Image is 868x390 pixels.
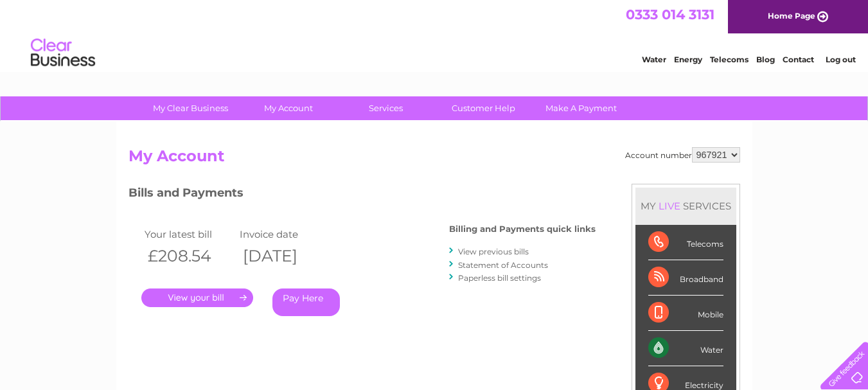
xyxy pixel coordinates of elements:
div: Clear Business is a trading name of Verastar Limited (registered in [GEOGRAPHIC_DATA] No. 3667643... [131,7,738,62]
div: Mobile [648,296,723,331]
a: Log out [826,55,856,64]
a: Water [642,55,666,64]
a: . [141,288,253,307]
a: Blog [756,55,775,64]
a: Contact [783,55,814,64]
a: Services [333,96,439,120]
a: Make A Payment [528,96,634,120]
a: Paperless bill settings [458,273,541,283]
div: Broadband [648,260,723,296]
a: Telecoms [710,55,748,64]
div: MY SERVICES [635,188,736,224]
a: View previous bills [458,247,529,256]
h2: My Account [128,147,740,172]
a: Customer Help [430,96,536,120]
h3: Bills and Payments [128,184,596,206]
a: Pay Here [272,288,340,316]
a: My Clear Business [137,96,244,120]
a: Energy [674,55,702,64]
th: [DATE] [236,243,332,269]
div: Telecoms [648,225,723,260]
a: My Account [235,96,341,120]
div: LIVE [656,200,683,212]
a: Statement of Accounts [458,260,548,270]
h4: Billing and Payments quick links [449,224,596,234]
img: logo.png [30,33,96,73]
td: Your latest bill [141,226,237,243]
div: Account number [625,147,740,163]
th: £208.54 [141,243,237,269]
div: Water [648,331,723,366]
a: 0333 014 3131 [626,6,714,22]
td: Invoice date [236,226,332,243]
